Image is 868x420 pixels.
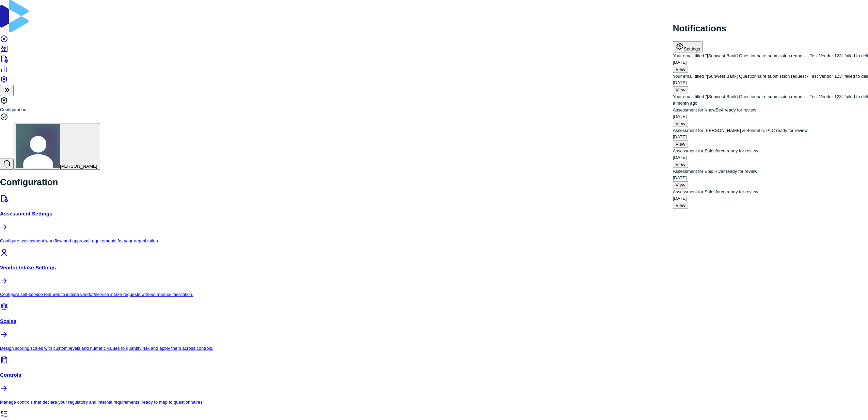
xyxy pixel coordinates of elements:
button: Settings [673,41,703,52]
button: View [673,201,688,209]
button: View [673,161,688,168]
button: View [673,140,688,147]
img: Brian Anderson avatar [16,124,60,168]
button: Brian Anderson avatar[PERSON_NAME] [14,123,100,170]
button: View [673,86,688,93]
span: [PERSON_NAME] [60,164,97,169]
button: View [673,181,688,188]
button: View [673,120,688,127]
button: View [673,65,688,73]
